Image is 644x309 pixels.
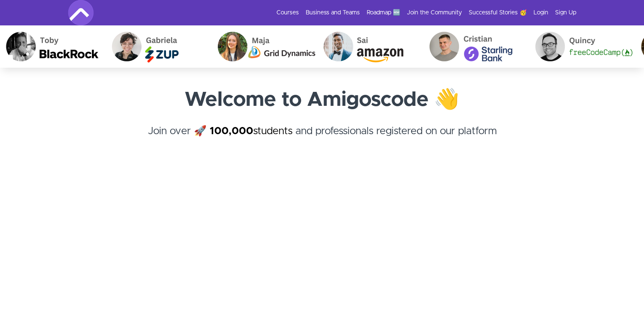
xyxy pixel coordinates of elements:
[205,25,310,68] img: Maja
[99,25,205,68] img: Gabriela
[68,124,576,154] h4: Join over 🚀 and professionals registered on our platform
[522,25,628,68] img: Quincy
[407,8,462,17] a: Join the Community
[469,8,527,17] a: Successful Stories 🥳
[555,8,576,17] a: Sign Up
[367,8,400,17] a: Roadmap 🆕
[210,126,293,136] a: 100,000students
[416,25,522,68] img: Cristian
[276,8,299,17] a: Courses
[306,8,360,17] a: Business and Teams
[210,126,253,136] strong: 100,000
[310,25,416,68] img: Sai
[533,8,548,17] a: Login
[185,90,459,110] strong: Welcome to Amigoscode 👋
